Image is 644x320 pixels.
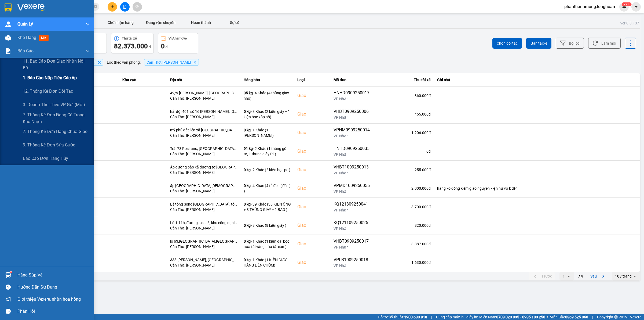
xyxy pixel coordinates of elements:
img: solution-icon [5,48,11,54]
div: - 1 Khác (1 [PERSON_NAME]) [244,127,291,138]
span: message [6,309,11,314]
div: 1 [563,274,565,279]
span: down [86,49,90,53]
div: VP Nhận [334,152,370,157]
span: aim [135,5,139,9]
div: Cần Thơ: [PERSON_NAME] [170,133,237,138]
div: ấp [GEOGRAPHIC_DATA][DEMOGRAPHIC_DATA] [170,183,237,188]
sup: 442 [621,2,631,6]
div: Giao [297,167,327,173]
span: ⚪️ [547,316,548,318]
span: question-circle [6,285,11,290]
span: file-add [123,5,127,9]
div: VPLB1009250018 [334,257,370,263]
div: - 2 Khác (1 thùng gỗ to, 1 thùng giấy PE) [244,146,291,157]
div: Cần Thơ: [PERSON_NAME] [170,225,237,231]
span: | [592,314,593,320]
div: KQ121109250025 [334,220,370,226]
span: 0 kg [244,168,251,172]
span: mới [39,35,49,41]
div: - 1 Khác (1 kiện dài bọc nửa tải vàng nửa tải cam) [244,239,291,249]
div: Giao [297,204,327,210]
div: VP Nhận [334,226,370,231]
div: - 39 Khác (30 KIỆN ỐNG + 8 THÙNG GIẤY + 1 BAO ) [244,202,291,212]
th: Khu vực [119,73,167,87]
div: VPMD1009250055 [334,182,370,189]
span: Cần Thơ: Kho Ninh Kiều, close by backspace [144,59,199,66]
svg: open [633,274,637,278]
span: Báo cáo [17,48,34,54]
th: Địa chỉ [167,73,240,87]
span: caret-down [634,4,639,9]
div: 3.887.000 đ [376,241,431,247]
div: HNHD0909250017 [334,90,370,96]
span: | [431,314,432,320]
span: 0 kg [244,239,251,243]
div: Giao [297,222,327,229]
button: Bộ lọc [556,38,584,49]
th: Loại [294,73,330,87]
span: Giới thiệu Vexere, nhận hoa hồng [17,296,81,303]
div: mỹ phú đất liền xã [GEOGRAPHIC_DATA],[GEOGRAPHIC_DATA],[GEOGRAPHIC_DATA] [170,127,237,133]
img: logo-vxr [5,3,12,12]
img: warehouse-icon [5,272,11,278]
button: file-add [120,2,130,12]
div: 1.206.000 đ [376,130,431,135]
div: 455.000 đ [376,112,431,117]
span: 35 kg [244,91,253,95]
span: Miền Bắc [550,314,588,320]
span: phanthanhmong.longhoan [560,3,619,10]
div: 333 [PERSON_NAME], [GEOGRAPHIC_DATA], [GEOGRAPHIC_DATA], [GEOGRAPHIC_DATA] [170,257,237,263]
span: close-circle [94,5,97,8]
div: Giao [297,259,327,266]
button: next page. current page 1 / 4 [587,272,610,280]
span: 7. Thống kê đơn đang có trong kho nhận [23,112,90,125]
div: Giao [297,92,327,99]
img: icon-new-feature [622,4,627,9]
span: 0 kg [244,202,251,206]
svg: Delete [98,61,101,64]
div: Trả: 73 Positano, [GEOGRAPHIC_DATA], [GEOGRAPHIC_DATA], [GEOGRAPHIC_DATA], [GEOGRAPHIC_DATA] ([GE... [170,146,237,151]
span: Miền Nam [479,314,545,320]
div: Thu tài xế [376,77,431,83]
span: Hỗ trợ kỹ thuật: [378,314,427,320]
span: Cần Thơ: Kho Ninh Kiều [147,60,191,64]
span: 9. Thống kê đơn sửa cước [23,142,75,148]
div: VPHM0909250014 [334,127,370,133]
span: notification [6,297,11,302]
div: 1.630.000 đ [376,260,431,265]
div: VP Nhận [334,133,370,139]
div: - 8 Khác (8 kiện giấy ) [244,223,291,228]
div: - 4 Khác (4 thùng giấy nhỏ) [244,90,291,101]
div: VP Nhận [334,115,370,120]
svg: Delete [193,61,196,64]
div: Cần Thơ: [PERSON_NAME] [170,151,237,157]
div: 10 / trang [615,274,632,279]
div: Thu tài xế [122,37,137,40]
div: Cần Thơ: [PERSON_NAME] [170,188,237,194]
img: warehouse-icon [5,35,11,41]
div: Giao [297,111,327,117]
span: 91 kg [244,146,253,151]
svg: open [567,274,571,278]
sup: 1 [10,271,12,273]
span: Quản Lý [17,21,33,27]
span: 3. Doanh Thu theo VP Gửi (mới) [23,101,85,108]
span: 0 [161,42,165,50]
div: Bê tông Sông [GEOGRAPHIC_DATA], tổ 1 ấp [GEOGRAPHIC_DATA], [GEOGRAPHIC_DATA], [GEOGRAPHIC_DATA] [170,202,237,207]
input: Selected 10 / trang. [632,274,633,279]
div: VP Nhận [334,263,370,268]
div: Cần Thơ: [PERSON_NAME] [170,263,237,268]
button: Sự cố [221,17,248,28]
div: Ví Ahamove [169,37,187,40]
button: Thu tài xế82.373.000 đ [111,33,154,53]
div: VHBT1009250013 [334,164,370,170]
div: hải đội 401, số 16 [PERSON_NAME], [GEOGRAPHIC_DATA], [GEOGRAPHIC_DATA] [170,109,237,114]
button: caret-down [631,2,641,12]
button: Chọn đối tác [492,38,522,49]
div: 255.000 đ [376,167,431,172]
span: Kho hàng [17,35,36,40]
th: Mã đơn [330,73,373,87]
div: - 2 Khác (2 kiện bọc pe ) [244,167,291,172]
div: - 4 Khác (4 tủ đen ( đèn ) ) [244,183,291,194]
